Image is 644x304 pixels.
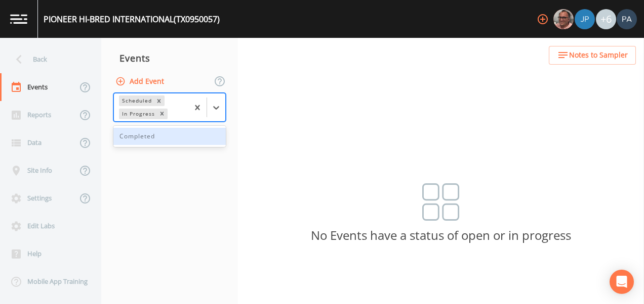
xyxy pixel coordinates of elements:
[10,14,27,24] img: logo
[553,9,574,29] img: e2d790fa78825a4bb76dcb6ab311d44c
[113,72,168,91] button: Add Event
[610,270,634,294] div: Open Intercom Messenger
[113,128,226,145] div: Completed
[119,109,156,119] div: In Progress
[119,95,153,106] div: Scheduled
[422,183,460,221] img: svg%3e
[153,95,165,106] div: Remove Scheduled
[101,45,238,71] div: Events
[44,13,220,25] div: PIONEER HI-BRED INTERNATIONAL (TX0950057)
[569,49,628,62] span: Notes to Sampler
[553,9,574,29] div: Mike Franklin
[575,9,595,29] img: 41241ef155101aa6d92a04480b0d0000
[596,9,616,29] div: +6
[617,9,637,29] img: b17d2fe1905336b00f7c80abca93f3e1
[156,109,168,119] div: Remove In Progress
[238,231,644,240] p: No Events have a status of open or in progress
[574,9,595,29] div: Joshua gere Paul
[549,46,636,65] button: Notes to Sampler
